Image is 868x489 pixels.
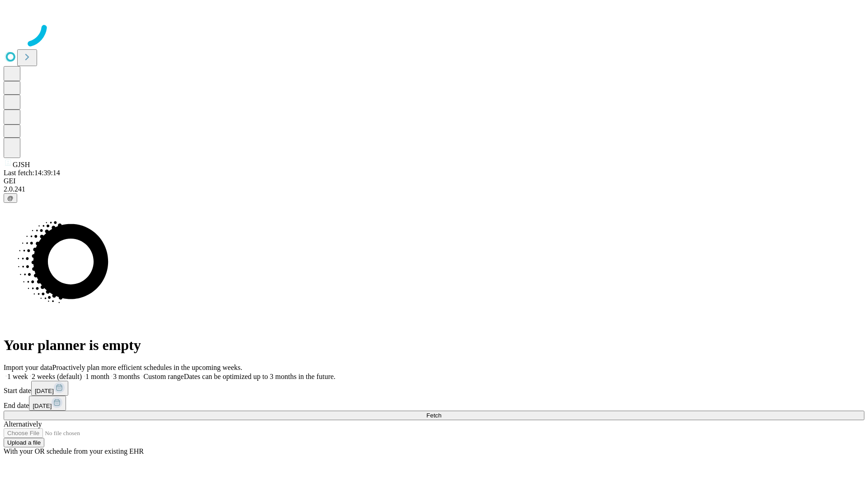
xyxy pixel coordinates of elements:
[4,193,17,203] button: @
[4,381,864,396] div: Start date
[184,373,335,380] span: Dates can be optimized up to 3 months in the future.
[426,412,441,419] span: Fetch
[143,373,184,380] span: Custom range
[13,161,30,168] span: GJSH
[4,364,52,371] span: Import your data
[31,381,68,396] button: [DATE]
[4,169,60,177] span: Last fetch: 14:39:14
[113,373,140,380] span: 3 months
[52,364,242,371] span: Proactively plan more efficient schedules in the upcoming weeks.
[4,177,864,185] div: GEI
[32,373,82,380] span: 2 weeks (default)
[33,403,52,409] span: [DATE]
[4,438,44,447] button: Upload a file
[4,185,864,193] div: 2.0.241
[7,195,14,201] span: @
[7,373,28,380] span: 1 week
[85,373,109,380] span: 1 month
[29,396,66,411] button: [DATE]
[35,388,54,394] span: [DATE]
[4,420,42,428] span: Alternatively
[4,447,144,455] span: With your OR schedule from your existing EHR
[4,411,864,420] button: Fetch
[4,396,864,411] div: End date
[4,337,864,354] h1: Your planner is empty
